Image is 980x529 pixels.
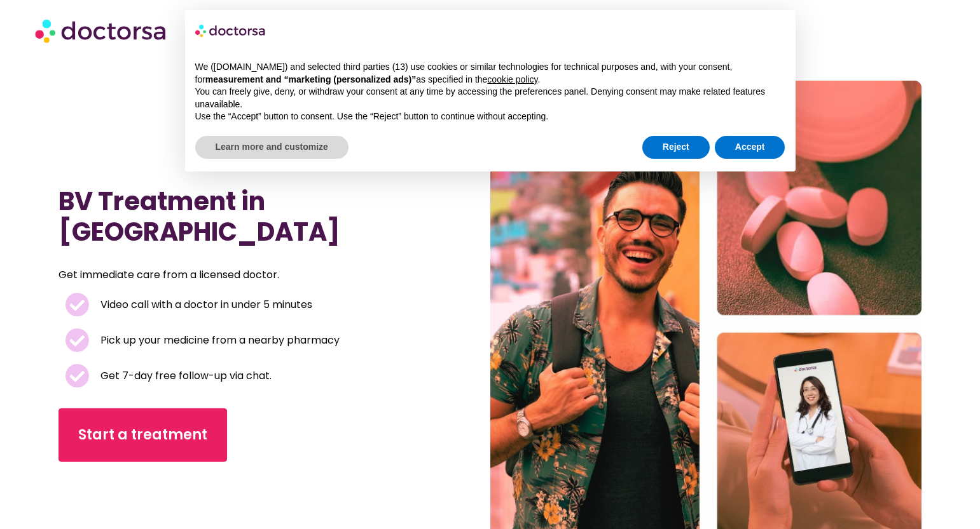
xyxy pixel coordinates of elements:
a: Start a treatment [59,408,227,462]
p: Get immediate care from a licensed doctor. [59,266,394,284]
h1: BV Treatment in [GEOGRAPHIC_DATA] [59,186,425,247]
img: logo [195,20,266,41]
button: Reject [642,136,710,159]
span: Get 7-day free follow-up via chat. [97,367,272,385]
button: Learn more and customize [195,136,349,159]
span: Video call with a doctor in under 5 minutes [97,296,312,314]
p: Use the “Accept” button to consent. Use the “Reject” button to continue without accepting. [195,110,785,123]
strong: measurement and “marketing (personalized ads)” [205,74,416,84]
p: We ([DOMAIN_NAME]) and selected third parties (13) use cookies or similar technologies for techni... [195,61,785,86]
p: You can freely give, deny, or withdraw your consent at any time by accessing the preferences pane... [195,86,785,110]
span: Start a treatment [78,425,207,445]
button: Accept [715,136,785,159]
a: cookie policy [487,74,537,84]
span: Pick up your medicine from a nearby pharmacy [97,331,340,349]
